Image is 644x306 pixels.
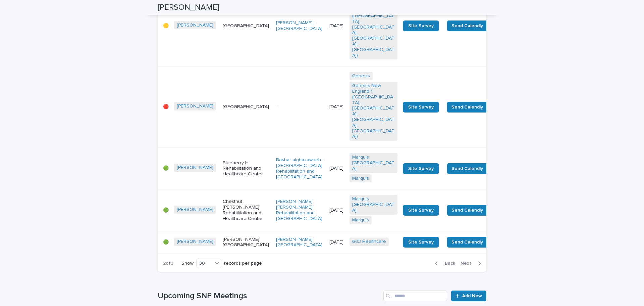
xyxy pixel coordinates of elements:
[451,165,483,172] span: Send Calendly
[403,237,439,248] a: Site Survey
[223,237,271,248] p: [PERSON_NAME][GEOGRAPHIC_DATA]
[329,239,344,245] p: [DATE]
[408,105,434,110] span: Site Survey
[223,104,271,110] p: [GEOGRAPHIC_DATA]
[177,23,213,28] a: [PERSON_NAME]
[329,104,344,110] p: [DATE]
[158,67,537,148] tr: 🔴[PERSON_NAME] [GEOGRAPHIC_DATA]-[DATE]Genesis Genesis New England 1 ([GEOGRAPHIC_DATA], [GEOGRAP...
[158,255,179,272] p: 2 of 3
[276,104,324,110] p: -
[223,160,271,177] p: Blueberry Hill Rehabilitation and Healthcare Center
[352,239,386,245] a: 603 Healthcare
[352,217,369,223] a: Marquis
[163,166,169,171] p: 🟢
[177,207,213,213] a: [PERSON_NAME]
[276,199,324,221] a: [PERSON_NAME] [PERSON_NAME] Rehabilitation and [GEOGRAPHIC_DATA]
[158,189,537,231] tr: 🟢[PERSON_NAME] Chestnut [PERSON_NAME] Rehabilitation and Healthcare Center[PERSON_NAME] [PERSON_N...
[447,102,487,113] button: Send Calendly
[461,261,475,266] span: Next
[276,237,324,248] a: [PERSON_NAME][GEOGRAPHIC_DATA]
[177,165,213,171] a: [PERSON_NAME]
[403,20,439,31] a: Site Survey
[408,24,434,28] span: Site Survey
[430,260,458,266] button: Back
[447,20,487,31] button: Send Calendly
[276,20,324,32] a: [PERSON_NAME] - [GEOGRAPHIC_DATA]
[403,163,439,174] a: Site Survey
[197,260,213,267] div: 30
[223,23,271,29] p: [GEOGRAPHIC_DATA]
[276,157,324,180] a: Bashar alghazawneh - [GEOGRAPHIC_DATA] Rehabilitation and [GEOGRAPHIC_DATA]
[329,23,344,29] p: [DATE]
[462,294,482,298] span: Add New
[177,103,213,109] a: [PERSON_NAME]
[352,83,395,139] a: Genesis New England 1 ([GEOGRAPHIC_DATA], [GEOGRAPHIC_DATA], [GEOGRAPHIC_DATA], [GEOGRAPHIC_DATA])
[352,196,395,213] a: Marquis [GEOGRAPHIC_DATA]
[158,231,537,254] tr: 🟢[PERSON_NAME] [PERSON_NAME][GEOGRAPHIC_DATA][PERSON_NAME][GEOGRAPHIC_DATA] [DATE]603 Healthcare ...
[352,155,395,171] a: Marquis [GEOGRAPHIC_DATA]
[408,166,434,171] span: Site Survey
[403,205,439,216] a: Site Survey
[408,208,434,213] span: Site Survey
[352,176,369,181] a: Marquis
[451,23,483,29] span: Send Calendly
[451,207,483,214] span: Send Calendly
[158,3,219,12] h2: [PERSON_NAME]
[163,208,169,213] p: 🟢
[408,240,434,245] span: Site Survey
[177,239,213,245] a: [PERSON_NAME]
[447,205,487,216] button: Send Calendly
[447,237,487,248] button: Send Calendly
[329,166,344,171] p: [DATE]
[224,261,262,266] p: records per page
[352,2,395,58] a: Genesis New England 1 ([GEOGRAPHIC_DATA], [GEOGRAPHIC_DATA], [GEOGRAPHIC_DATA], [GEOGRAPHIC_DATA])
[352,73,370,79] a: Genesis
[458,260,486,266] button: Next
[451,239,483,246] span: Send Calendly
[447,163,487,174] button: Send Calendly
[163,104,169,110] p: 🔴
[329,208,344,213] p: [DATE]
[158,148,537,189] tr: 🟢[PERSON_NAME] Blueberry Hill Rehabilitation and Healthcare CenterBashar alghazawneh - [GEOGRAPHI...
[158,291,381,301] h1: Upcoming SNF Meetings
[223,199,271,221] p: Chestnut [PERSON_NAME] Rehabilitation and Healthcare Center
[451,291,486,301] a: Add New
[403,102,439,113] a: Site Survey
[163,239,169,245] p: 🟢
[441,261,455,266] span: Back
[163,23,169,29] p: 🟡
[451,104,483,111] span: Send Calendly
[181,261,194,266] p: Show
[383,291,447,301] input: Search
